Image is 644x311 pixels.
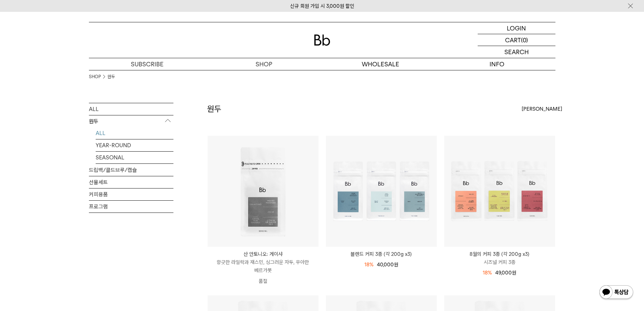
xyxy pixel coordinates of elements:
p: CART [505,34,521,46]
a: 드립백/콜드브루/캡슐 [89,164,173,176]
a: SHOP [89,73,101,80]
span: [PERSON_NAME] [522,105,562,113]
a: ALL [96,127,173,139]
h2: 원두 [207,103,221,115]
a: 커피용품 [89,188,173,200]
img: 로고 [314,35,330,46]
div: 18% [364,261,374,269]
p: 시즈널 커피 3종 [444,258,555,266]
a: 프로그램 [89,201,173,213]
span: 40,000 [377,262,398,268]
div: 18% [483,269,492,277]
p: 산 안토니오: 게이샤 [208,250,318,258]
a: 신규 회원 가입 시 3,000원 할인 [290,3,354,9]
p: WHOLESALE [322,58,439,70]
a: 8월의 커피 3종 (각 200g x3) 시즈널 커피 3종 [444,250,555,266]
a: LOGIN [478,22,555,34]
a: 산 안토니오: 게이샤 향긋한 라일락과 재스민, 싱그러운 자두, 우아한 베르가못 [208,250,318,274]
span: 원 [394,262,398,268]
p: 원두 [89,115,173,128]
p: 향긋한 라일락과 재스민, 싱그러운 자두, 우아한 베르가못 [208,258,318,274]
a: SEASONAL [96,152,173,163]
img: 블렌드 커피 3종 (각 200g x3) [326,136,437,247]
img: 산 안토니오: 게이샤 [208,136,318,247]
p: 8월의 커피 3종 (각 200g x3) [444,250,555,258]
a: SHOP [206,58,322,70]
p: SEARCH [504,46,529,58]
a: ALL [89,103,173,115]
p: 품절 [208,274,318,288]
p: LOGIN [507,22,526,34]
a: 원두 [108,73,115,80]
a: YEAR-ROUND [96,139,173,151]
p: INFO [439,58,555,70]
span: 원 [512,270,516,276]
a: SUBSCRIBE [89,58,206,70]
p: (0) [521,34,528,46]
a: 블렌드 커피 3종 (각 200g x3) [326,250,437,258]
a: CART (0) [478,34,555,46]
img: 카카오톡 채널 1:1 채팅 버튼 [599,285,634,301]
img: 8월의 커피 3종 (각 200g x3) [444,136,555,247]
a: 선물세트 [89,176,173,188]
span: 49,000 [495,270,516,276]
